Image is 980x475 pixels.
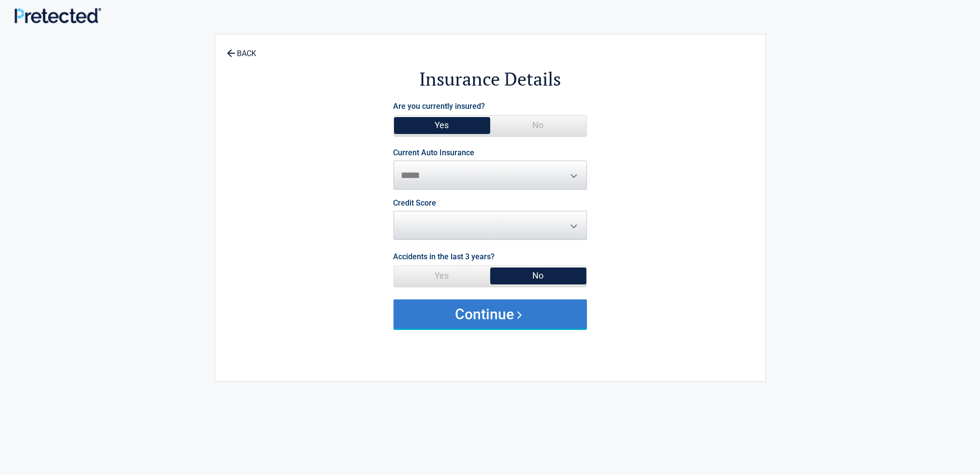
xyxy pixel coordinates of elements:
[394,250,495,263] label: Accidents in the last 3 years?
[15,8,101,23] img: Main Logo
[394,199,437,207] label: Credit Score
[225,41,259,58] a: BACK
[268,67,712,91] h2: Insurance Details
[490,116,586,135] span: No
[394,100,485,113] label: Are you currently insured?
[394,149,475,157] label: Current Auto Insurance
[394,266,490,285] span: Yes
[394,299,587,328] button: Continue
[394,116,490,135] span: Yes
[490,266,586,285] span: No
